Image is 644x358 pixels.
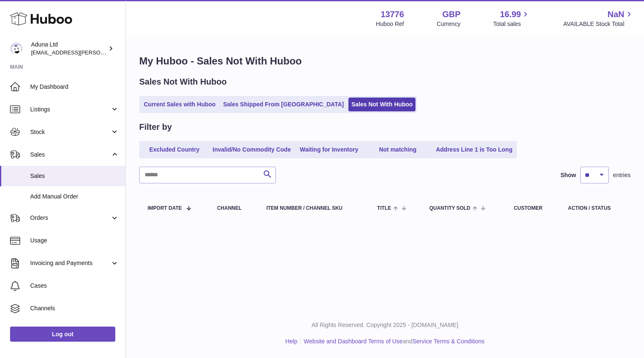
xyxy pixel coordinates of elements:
div: Channel [217,206,250,211]
span: Title [377,206,391,211]
label: Show [561,171,576,179]
span: Channels [30,304,119,312]
strong: 13776 [381,9,404,20]
li: and [301,337,484,345]
span: Sales [30,151,110,159]
span: NaN [608,9,624,20]
div: Customer [514,206,551,211]
span: Import date [148,206,182,211]
a: Current Sales with Huboo [141,98,218,111]
span: Stock [30,128,110,136]
h1: My Huboo - Sales Not With Huboo [139,54,631,68]
a: Help [286,338,298,345]
div: Huboo Ref [376,20,404,28]
a: Log out [10,327,115,342]
a: Sales Shipped From [GEOGRAPHIC_DATA] [220,98,347,111]
span: [EMAIL_ADDRESS][PERSON_NAME][PERSON_NAME][DOMAIN_NAME] [31,49,213,56]
span: entries [613,171,631,179]
a: Sales Not With Huboo [348,98,415,111]
a: Waiting for Inventory [296,143,363,157]
span: Invoicing and Payments [30,259,110,267]
a: Address Line 1 is Too Long [433,143,516,157]
span: Listings [30,106,110,113]
span: Total sales [493,20,530,28]
img: deborahe.kamara@aduna.com [10,42,23,55]
a: Service Terms & Conditions [413,338,485,345]
span: Quantity Sold [429,206,470,211]
span: My Dashboard [30,83,119,91]
div: Aduna Ltd [31,41,106,57]
a: Invalid/No Commodity Code [210,143,294,157]
p: All Rights Reserved. Copyright 2025 - [DOMAIN_NAME] [132,321,637,329]
div: Item Number / Channel SKU [266,206,360,211]
span: Add Manual Order [30,193,119,201]
span: Usage [30,237,119,245]
a: NaN AVAILABLE Stock Total [563,9,634,28]
h2: Filter by [139,121,172,133]
div: Action / Status [568,206,622,211]
a: 16.99 Total sales [493,9,530,28]
span: AVAILABLE Stock Total [563,20,634,28]
a: Website and Dashboard Terms of Use [304,338,402,345]
span: 16.99 [500,9,521,20]
a: Not matching [364,143,431,157]
span: Sales [30,172,119,180]
strong: GBP [442,9,460,20]
span: Orders [30,214,110,222]
span: Cases [30,282,119,290]
h2: Sales Not With Huboo [139,76,227,88]
a: Excluded Country [141,143,208,157]
div: Currency [437,20,461,28]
